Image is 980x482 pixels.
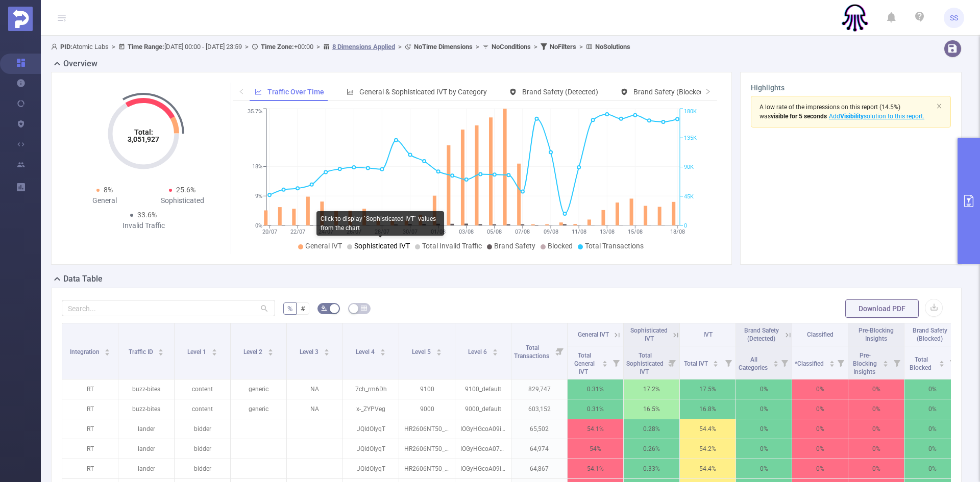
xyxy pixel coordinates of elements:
[343,459,399,478] p: JQIdOIyqT
[399,459,455,478] p: HR2606NT50_tm
[568,439,623,459] p: 54%
[468,348,488,356] span: Level 6
[62,379,118,399] p: RT
[287,399,342,419] p: NA
[332,43,395,50] u: 8 Dimensions Applied
[544,229,558,235] tspan: 09/08
[63,273,103,285] h2: Data Table
[287,305,292,313] span: %
[62,419,118,439] p: RT
[548,242,573,250] span: Blocked
[511,399,567,419] p: 603,152
[736,399,792,419] p: 0%
[231,399,286,419] p: generic
[680,419,736,439] p: 54.4%
[414,43,473,50] b: No Time Dimensions
[175,379,230,399] p: content
[436,347,442,350] i: icon: caret-up
[356,348,376,356] span: Level 4
[511,439,567,459] p: 64,974
[105,220,182,231] div: Invalid Traffic
[359,88,487,96] span: General & Sophisticated IVT by Category
[883,359,889,362] i: icon: caret-up
[459,229,474,235] tspan: 03/08
[890,346,904,379] i: Filter menu
[853,352,877,375] span: Pre-Blocking Insights
[511,419,567,439] p: 65,502
[946,346,960,379] i: Filter menu
[176,186,195,194] span: 25.6%
[913,327,947,342] span: Brand Safety (Blocked)
[255,88,262,95] i: icon: line-chart
[473,43,482,50] span: >
[736,419,792,439] p: 0%
[316,211,444,236] div: Click to display `Sophisticated IVT` values from the chart
[412,348,432,356] span: Level 5
[300,348,320,356] span: Level 3
[630,327,668,342] span: Sophisticated IVT
[511,459,567,478] p: 64,867
[399,399,455,419] p: 9000
[624,399,679,419] p: 16.5%
[904,439,960,459] p: 0%
[63,58,97,70] h2: Overview
[531,43,541,50] span: >
[431,229,446,235] tspan: 01/08
[713,359,719,362] i: icon: caret-up
[568,459,623,478] p: 54.1%
[70,348,101,356] span: Integration
[380,347,385,350] i: icon: caret-up
[211,347,217,353] div: Sort
[845,299,919,318] button: Download PDF
[568,399,623,419] p: 0.31%
[361,305,367,311] i: icon: table
[939,363,945,366] i: icon: caret-down
[595,43,630,50] b: No Solutions
[242,43,252,50] span: >
[158,347,164,350] i: icon: caret-up
[670,229,685,235] tspan: 18/08
[105,347,110,350] i: icon: caret-up
[550,43,576,50] b: No Filters
[399,379,455,399] p: 9100
[158,347,164,353] div: Sort
[175,459,230,478] p: bidder
[628,229,643,235] tspan: 15/08
[187,348,208,356] span: Level 1
[343,419,399,439] p: JQIdOIyqT
[624,419,679,439] p: 0.28%
[313,43,323,50] span: >
[211,351,217,354] i: icon: caret-down
[795,360,825,367] span: *Classified
[211,347,217,350] i: icon: caret-up
[829,359,835,365] div: Sort
[118,399,174,419] p: buzz-bites
[848,439,904,459] p: 0%
[143,195,221,206] div: Sophisticated
[158,351,164,354] i: icon: caret-down
[62,399,118,419] p: RT
[455,439,511,459] p: IOGyHGcoA07x1TE6202NA8008ozad07x1xv
[684,109,697,115] tspan: 180K
[267,351,273,354] i: icon: caret-down
[324,347,330,353] div: Sort
[904,419,960,439] p: 0%
[572,229,586,235] tspan: 11/08
[62,439,118,459] p: RT
[175,419,230,439] p: bidder
[759,104,878,111] span: A low rate of the impressions on this report
[792,439,848,459] p: 0%
[347,88,354,95] i: icon: bar-chart
[736,439,792,459] p: 0%
[290,229,305,235] tspan: 22/07
[354,242,410,250] span: Sophisticated IVT
[436,351,442,354] i: icon: caret-down
[680,439,736,459] p: 54.2%
[514,344,551,360] span: Total Transactions
[380,347,386,353] div: Sort
[175,439,230,459] p: bidder
[51,43,60,50] i: icon: user
[66,195,143,206] div: General
[568,379,623,399] p: 0.31%
[118,439,174,459] p: lander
